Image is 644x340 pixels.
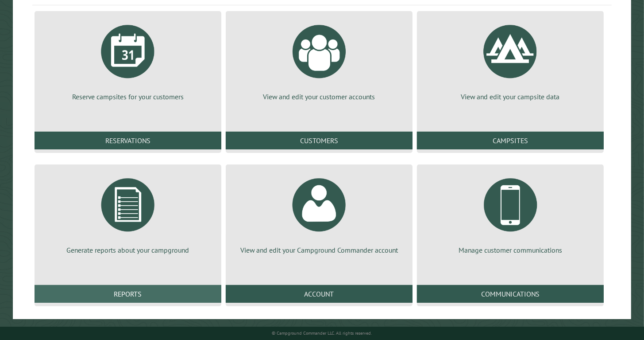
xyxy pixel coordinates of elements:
[236,18,402,102] a: View and edit your customer accounts
[417,285,604,303] a: Communications
[45,245,211,255] p: Generate reports about your campground
[428,18,593,102] a: View and edit your campsite data
[236,92,402,102] p: View and edit your customer accounts
[35,285,221,303] a: Reports
[272,330,372,336] small: © Campground Commander LLC. All rights reserved.
[428,92,593,102] p: View and edit your campsite data
[428,245,593,255] p: Manage customer communications
[35,132,221,149] a: Reservations
[45,172,211,255] a: Generate reports about your campground
[226,132,413,149] a: Customers
[236,245,402,255] p: View and edit your Campground Commander account
[428,172,593,255] a: Manage customer communications
[45,92,211,102] p: Reserve campsites for your customers
[417,132,604,149] a: Campsites
[45,18,211,102] a: Reserve campsites for your customers
[226,285,413,303] a: Account
[236,172,402,255] a: View and edit your Campground Commander account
